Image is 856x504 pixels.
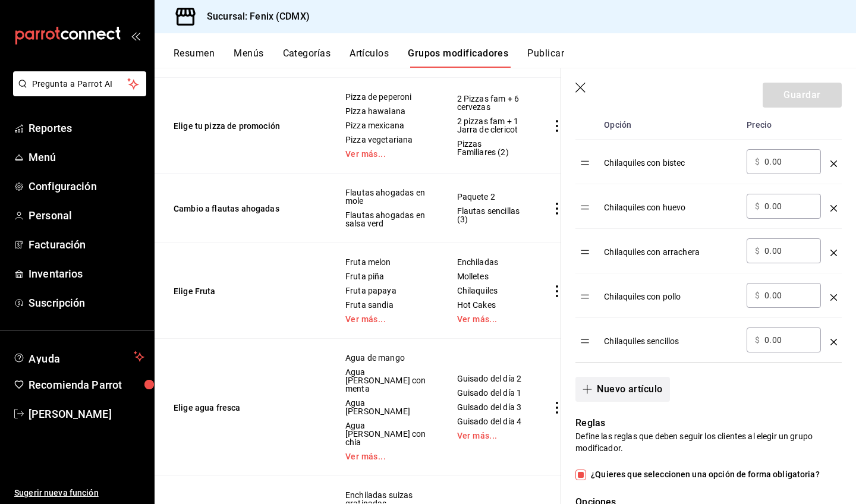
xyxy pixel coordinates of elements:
[32,78,128,90] span: Pregunta a Parrot AI
[29,149,144,165] span: Menú
[29,120,144,136] span: Reportes
[742,111,826,140] th: Precio
[604,194,737,213] div: Chilaquiles con huevo
[131,31,140,40] button: open_drawer_menu
[13,71,146,96] button: Pregunta a Parrot AI
[551,402,563,414] button: actions
[345,354,427,362] span: Agua de mango
[345,150,427,158] a: Ver más...
[29,377,144,393] span: Recomienda Parrot
[457,417,522,426] span: Guisado del día 4
[345,272,427,281] span: Fruta piña
[29,207,144,223] span: Personal
[575,430,842,454] p: Define las reglas que deben seguir los clientes al elegir un grupo modificador.
[457,431,522,440] a: Ver más...
[457,272,522,281] span: Molletes
[174,48,856,68] div: navigation tabs
[586,468,820,481] span: ¿Quieres que seleccionen una opción de forma obligatoria?
[604,283,737,303] div: Chilaquiles con pollo
[604,238,737,258] div: Chilaquiles con arrachera
[527,48,564,68] button: Publicar
[755,202,760,210] span: $
[457,207,522,223] span: Flautas sencillas (3)
[29,349,129,364] span: Ayuda
[408,48,508,68] button: Grupos modificadores
[29,406,144,422] span: [PERSON_NAME]
[551,285,563,297] button: actions
[575,377,669,402] button: Nuevo artículo
[551,120,563,132] button: actions
[283,48,331,68] button: Categorías
[345,368,427,393] span: Agua [PERSON_NAME] con menta
[457,286,522,295] span: Chilaquiles
[457,315,522,323] a: Ver más...
[345,93,427,101] span: Pizza de peperoni
[29,237,144,253] span: Facturación
[457,193,522,201] span: Paquete 2
[604,327,737,347] div: Chilaquiles sencillos
[29,178,144,194] span: Configuración
[755,157,760,166] span: $
[755,247,760,255] span: $
[457,403,522,411] span: Guisado del día 3
[345,301,427,309] span: Fruta sandia
[174,402,316,414] button: Elige agua fresca
[457,301,522,309] span: Hot Cakes
[345,107,427,115] span: Pizza hawaiana
[29,295,144,311] span: Suscripción
[599,111,742,140] th: Opción
[345,136,427,144] span: Pizza vegetariana
[345,421,427,446] span: Agua [PERSON_NAME] con chia
[457,258,522,266] span: Enchiladas
[197,10,310,24] h3: Sucursal: Fenix (CDMX)
[8,86,146,99] a: Pregunta a Parrot AI
[457,374,522,383] span: Guisado del día 2
[14,487,144,499] span: Sugerir nueva función
[174,120,316,132] button: Elige tu pizza de promoción
[345,315,427,323] a: Ver más...
[575,111,842,362] table: optionsTable
[457,389,522,397] span: Guisado del día 1
[604,149,737,169] div: Chilaquiles con bistec
[575,416,842,430] p: Reglas
[345,286,427,295] span: Fruta papaya
[174,203,316,215] button: Cambio a flautas ahogadas
[234,48,263,68] button: Menús
[174,48,215,68] button: Resumen
[345,452,427,461] a: Ver más...
[350,48,389,68] button: Artículos
[457,140,522,156] span: Pizzas Familiares (2)
[174,285,316,297] button: Elige Fruta
[345,399,427,415] span: Agua [PERSON_NAME]
[457,117,522,134] span: 2 pizzas fam + 1 Jarra de clericot
[29,266,144,282] span: Inventarios
[345,258,427,266] span: Fruta melon
[457,94,522,111] span: 2 Pizzas fam + 6 cervezas
[755,291,760,300] span: $
[551,203,563,215] button: actions
[755,336,760,344] span: $
[345,211,427,228] span: Flautas ahogadas en salsa verd
[345,121,427,130] span: Pizza mexicana
[345,188,427,205] span: Flautas ahogadas en mole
